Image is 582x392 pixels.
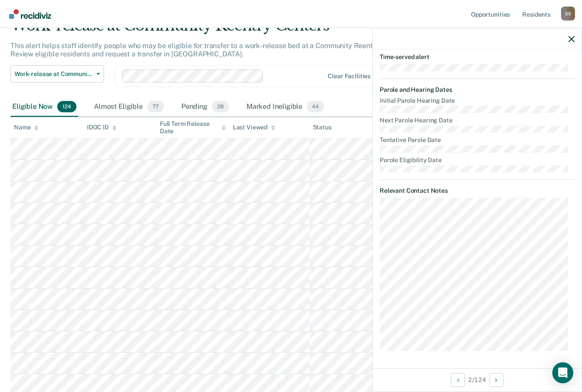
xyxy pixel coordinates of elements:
[307,101,324,112] span: 44
[380,97,575,104] dt: Initial Parole Hearing Date
[57,101,76,112] span: 124
[87,124,117,131] div: IDOC ID
[9,9,51,19] img: Recidiviz
[380,156,575,163] dt: Parole Eligibility Date
[147,101,164,112] span: 77
[380,53,575,61] dt: Time-served alert
[212,101,229,112] span: 28
[552,362,573,383] div: Open Intercom Messenger
[380,117,575,124] dt: Next Parole Hearing Date
[380,136,575,144] dt: Tentative Parole Date
[233,124,275,131] div: Last Viewed
[451,373,465,387] button: Previous Opportunity
[561,7,575,21] div: S S
[313,124,332,131] div: Status
[373,368,582,391] div: 2 / 124
[14,124,38,131] div: Name
[380,86,575,93] dt: Parole and Hearing Dates
[160,120,226,135] div: Full Term Release Date
[10,97,78,117] div: Eligible Now
[489,373,503,387] button: Next Opportunity
[180,97,231,117] div: Pending
[92,97,166,117] div: Almost Eligible
[245,97,326,117] div: Marked Ineligible
[561,7,575,21] button: Profile dropdown button
[328,73,371,80] div: Clear facilities
[380,187,575,194] dt: Relevant Contact Notes
[10,42,424,58] p: This alert helps staff identify people who may be eligible for transfer to a work-release bed at ...
[10,17,447,42] div: Work-release at Community Reentry Centers
[14,70,93,78] span: Work-release at Community Reentry Centers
